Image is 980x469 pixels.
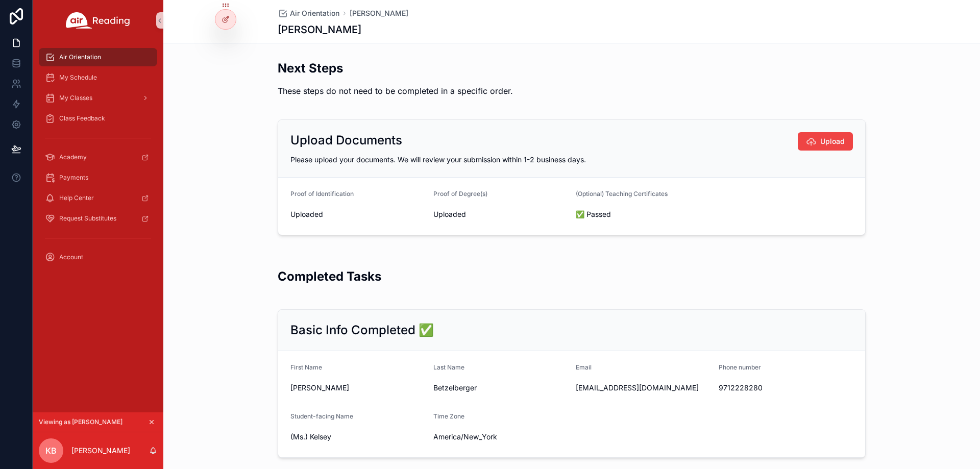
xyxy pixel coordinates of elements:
a: Class Feedback [39,109,157,128]
h1: [PERSON_NAME] [278,22,361,37]
span: KB [45,445,57,457]
a: [PERSON_NAME] [350,8,408,18]
span: Account [59,253,83,261]
span: Class Feedback [59,114,105,122]
span: Proof of Degree(s) [433,190,487,198]
a: Request Substitutes [39,209,157,228]
h2: Completed Tasks [278,268,381,285]
span: Academy [59,153,87,161]
span: Phone number [719,363,761,371]
span: Help Center [59,194,94,202]
span: Last Name [433,363,464,371]
span: 9712228280 [719,383,853,393]
a: Air Orientation [278,8,339,18]
span: My Schedule [59,73,97,82]
span: Uploaded [290,209,425,219]
span: Proof of Identification [290,190,354,198]
span: Payments [59,174,88,182]
span: America/New_York [433,432,497,442]
h2: Upload Documents [290,132,402,149]
img: App logo [66,12,130,29]
a: My Schedule [39,68,157,87]
a: My Classes [39,89,157,107]
span: Betzelberger [433,383,568,393]
a: Account [39,248,157,266]
span: Upload [820,136,845,146]
span: Air Orientation [290,8,339,18]
span: Student-facing Name [290,412,353,420]
span: Email [576,363,592,371]
span: My Classes [59,94,92,102]
span: ✅ Passed [576,209,853,219]
span: Air Orientation [59,53,101,61]
h2: Basic Info Completed ✅ [290,322,434,338]
span: Please upload your documents. We will review your submission within 1-2 business days. [290,155,586,164]
button: Upload [798,132,853,151]
span: [PERSON_NAME] [290,383,425,393]
span: (Ms.) Kelsey [290,432,425,442]
a: Academy [39,148,157,166]
span: Request Substitutes [59,214,116,223]
span: Viewing as [PERSON_NAME] [39,418,122,426]
p: These steps do not need to be completed in a specific order. [278,85,513,97]
span: (Optional) Teaching Certificates [576,190,668,198]
a: Payments [39,168,157,187]
span: Uploaded [433,209,568,219]
span: [EMAIL_ADDRESS][DOMAIN_NAME] [576,383,710,393]
h2: Next Steps [278,60,513,77]
span: Time Zone [433,412,464,420]
span: First Name [290,363,322,371]
div: scrollable content [33,41,163,280]
a: Air Orientation [39,48,157,66]
a: Help Center [39,189,157,207]
p: [PERSON_NAME] [71,446,130,456]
